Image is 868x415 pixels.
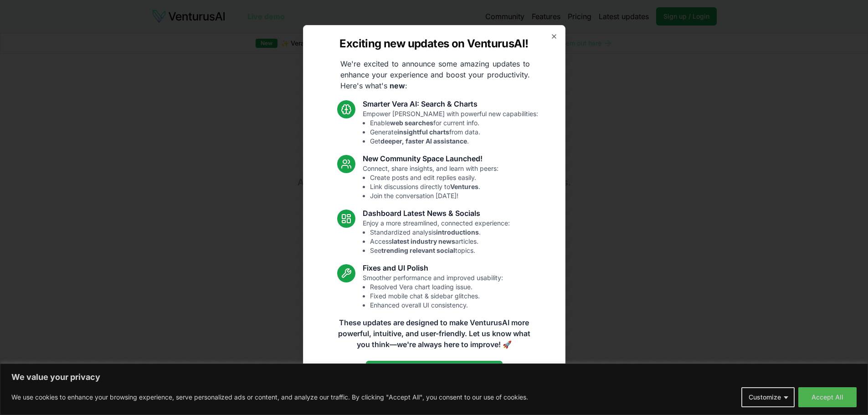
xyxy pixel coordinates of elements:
[370,137,538,146] li: Get .
[363,262,503,273] h3: Fixes and UI Polish
[370,292,503,301] li: Fixed mobile chat & sidebar glitches.
[390,81,405,90] strong: new
[390,119,433,127] strong: web searches
[370,191,498,200] li: Join the conversation [DATE]!
[363,208,510,219] h3: Dashboard Latest News & Socials
[370,246,510,255] li: See topics.
[397,128,449,136] strong: insightful charts
[363,273,503,310] p: Smoother performance and improved usability:
[363,98,538,109] h3: Smarter Vera AI: Search & Charts
[370,173,498,182] li: Create posts and edit replies easily.
[332,317,536,350] p: These updates are designed to make VenturusAI more powerful, intuitive, and user-friendly. Let us...
[363,164,498,200] p: Connect, share insights, and learn with peers:
[366,361,503,379] a: Read the full announcement on our blog!
[380,137,467,145] strong: deeper, faster AI assistance
[370,128,538,137] li: Generate from data.
[363,153,498,164] h3: New Community Space Launched!
[370,182,498,191] li: Link discussions directly to .
[363,219,510,255] p: Enjoy a more streamlined, connected experience:
[363,109,538,146] p: Empower [PERSON_NAME] with powerful new capabilities:
[381,246,455,254] strong: trending relevant social
[370,228,510,237] li: Standardized analysis .
[370,118,538,128] li: Enable for current info.
[339,36,528,51] h2: Exciting new updates on VenturusAI!
[370,282,503,292] li: Resolved Vera chart loading issue.
[450,183,478,190] strong: Ventures
[370,301,503,310] li: Enhanced overall UI consistency.
[392,237,455,245] strong: latest industry news
[370,237,510,246] li: Access articles.
[333,58,537,91] p: We're excited to announce some amazing updates to enhance your experience and boost your producti...
[436,228,479,236] strong: introductions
